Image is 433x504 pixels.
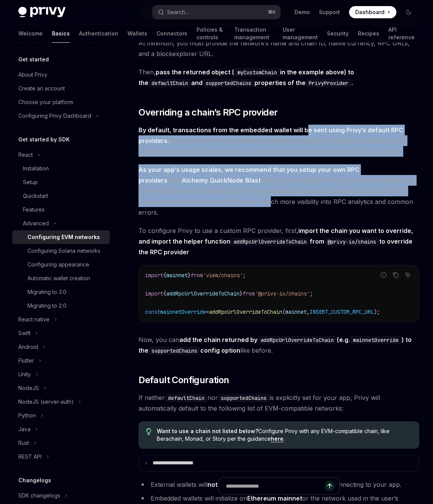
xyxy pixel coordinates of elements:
[18,24,43,43] a: Welcome
[295,8,310,16] a: Demo
[230,238,310,246] code: addRpcUrlOverrideToChain
[166,290,240,297] span: addRpcUrlOverrideToChain
[355,8,385,16] span: Dashboard
[271,435,283,442] a: here
[12,258,110,271] a: Configuring appearance
[12,230,110,244] a: Configuring EVM networks
[218,394,270,402] code: supportedChains
[127,24,147,43] a: Wallets
[12,395,110,409] button: Toggle NodeJS (server-auth) section
[282,308,285,315] span: (
[156,24,187,43] a: Connectors
[18,135,70,144] h5: Get started by SDK
[165,394,208,402] code: defaultChain
[12,217,110,230] button: Toggle Advanced section
[18,98,73,107] div: Choose your platform
[403,270,413,280] button: Ask AI
[12,109,110,123] button: Toggle Configuring Privy Dashboard section
[12,326,110,340] button: Toggle Swift section
[27,287,66,297] div: Migrating to 3.0
[12,299,110,313] a: Migrating to 2.0
[12,340,110,354] button: Toggle Android section
[18,315,50,324] div: React native
[160,308,206,315] span: mainnetOverride
[307,308,310,315] span: ,
[191,272,203,279] span: from
[285,308,307,315] span: mainnet
[27,260,89,269] div: Configuring appearance
[255,290,310,297] span: '@privy-io/chains'
[209,308,282,315] span: addRpcUrlOverrideToChain
[12,82,110,95] a: Create an account
[27,274,90,283] div: Automatic wallet creation
[23,178,38,187] div: Setup
[203,79,254,87] code: supportedChains
[350,336,402,344] code: mainnetOverride
[268,9,276,15] span: ⌘ K
[324,238,379,246] code: @privy-io/chains
[153,5,281,19] button: Open search
[12,68,110,82] a: About Privy
[18,438,29,448] div: Rust
[349,6,396,18] a: Dashboard
[138,336,412,354] strong: add the chain returned by (e.g. ) to the config option
[243,272,246,279] span: ;
[138,106,277,119] span: Overriding a chain’s RPC provider
[210,177,243,185] a: QuickNode
[18,70,47,79] div: About Privy
[138,374,229,386] span: Default Configuration
[138,164,419,218] span: (with , , , etc.) and configure Privy to use these providers per the instructions below. Setting ...
[18,491,60,500] div: SDK changelogs
[358,24,379,43] a: Recipes
[12,313,110,326] button: Toggle React native section
[167,8,188,17] div: Search...
[18,356,34,365] div: Flutter
[138,334,419,356] span: Now, you can like before.
[163,272,166,279] span: {
[27,246,100,255] div: Configuring Solana networks
[245,177,261,185] a: Blast
[402,6,415,18] button: Toggle dark mode
[12,368,110,381] button: Toggle Unity section
[12,450,110,464] button: Toggle REST API section
[18,55,49,64] h5: Get started
[324,481,335,491] button: Send message
[23,219,49,228] div: Advanced
[391,270,401,280] button: Copy the contents from the code block
[306,79,351,87] code: PrivyProvider
[23,205,45,214] div: Features
[18,342,38,352] div: Android
[12,436,110,450] button: Toggle Rust section
[12,354,110,368] button: Toggle Flutter section
[12,489,110,502] button: Toggle SDK changelogs section
[163,290,166,297] span: {
[148,79,191,87] code: defaultChain
[138,68,354,87] strong: pass the returned object ( in the example above) to the and properties of the .
[12,285,110,299] a: Migrating to 3.0
[27,301,66,310] div: Migrating to 2.0
[319,8,340,16] a: Support
[12,203,110,217] a: Features
[138,126,403,144] strong: By default, transactions from the embedded wallet will be sent using Privy’s default RPC providers.
[234,68,280,77] code: myCustomChain
[310,290,313,297] span: ;
[12,148,110,162] button: Toggle React section
[27,233,100,242] div: Configuring EVM networks
[52,24,70,43] a: Basics
[182,177,208,185] a: Alchemy
[145,290,163,297] span: import
[12,95,110,109] a: Choose your platform
[283,24,318,43] a: User management
[138,166,359,184] strong: As your app’s usage scales, we recommend that you setup your own RPC providers
[18,411,36,420] div: Python
[18,84,65,93] div: Create an account
[138,227,413,256] strong: import the chain you want to override, and import the helper function from to override the RPC pr...
[145,272,163,279] span: import
[196,24,225,43] a: Policies & controls
[188,272,191,279] span: }
[234,24,274,43] a: Transaction management
[23,191,48,201] div: Quickstart
[378,270,388,280] button: Report incorrect code
[148,347,200,355] code: supportedChains
[374,308,380,315] span: );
